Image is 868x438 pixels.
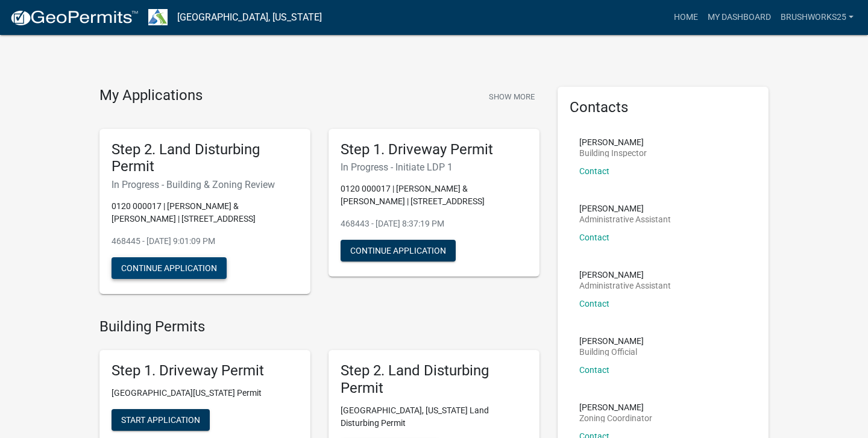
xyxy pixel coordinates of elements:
[579,166,609,176] a: Contact
[579,271,671,279] p: [PERSON_NAME]
[579,414,652,422] p: Zoning Coordinator
[776,6,858,29] a: Brushworks25
[341,362,527,397] h5: Step 2. Land Disturbing Permit
[341,141,527,158] h5: Step 1. Driveway Permit
[579,403,652,411] p: [PERSON_NAME]
[112,387,298,399] p: [GEOGRAPHIC_DATA][US_STATE] Permit
[579,348,644,356] p: Building Official
[112,362,298,380] h5: Step 1. Driveway Permit
[112,257,227,279] button: Continue Application
[341,240,456,261] button: Continue Application
[579,365,609,375] a: Contact
[341,404,527,430] p: [GEOGRAPHIC_DATA], [US_STATE] Land Disturbing Permit
[579,337,644,345] p: [PERSON_NAME]
[121,415,200,424] span: Start Application
[579,204,671,213] p: [PERSON_NAME]
[112,235,298,248] p: 468445 - [DATE] 9:01:09 PM
[99,318,539,336] h4: Building Permits
[669,6,703,29] a: Home
[484,87,539,107] button: Show More
[579,281,671,290] p: Administrative Assistant
[148,9,168,25] img: Troup County, Georgia
[341,217,527,230] p: 468443 - [DATE] 8:37:19 PM
[341,161,527,173] h6: In Progress - Initiate LDP 1
[579,233,609,242] a: Contact
[99,87,203,105] h4: My Applications
[112,200,298,225] p: 0120 000017 | [PERSON_NAME] & [PERSON_NAME] | [STREET_ADDRESS]
[112,141,298,176] h5: Step 2. Land Disturbing Permit
[579,149,647,157] p: Building Inspector
[579,215,671,224] p: Administrative Assistant
[341,183,527,208] p: 0120 000017 | [PERSON_NAME] & [PERSON_NAME] | [STREET_ADDRESS]
[112,409,210,431] button: Start Application
[703,6,776,29] a: My Dashboard
[579,138,647,146] p: [PERSON_NAME]
[177,7,322,28] a: [GEOGRAPHIC_DATA], [US_STATE]
[112,179,298,190] h6: In Progress - Building & Zoning Review
[570,99,756,116] h5: Contacts
[579,299,609,308] a: Contact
